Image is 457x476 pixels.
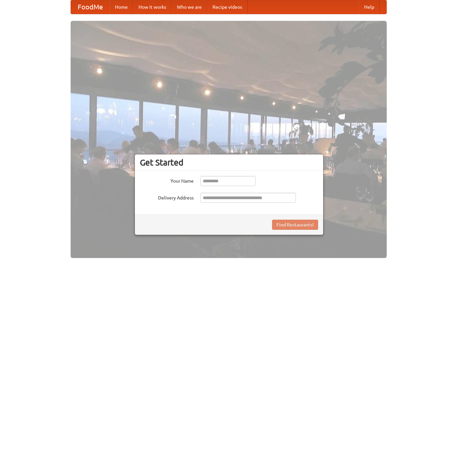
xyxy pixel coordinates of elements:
[140,157,318,168] h3: Get Started
[359,0,380,14] a: Help
[272,220,318,230] button: Find Restaurants!
[207,0,247,14] a: Recipe videos
[172,0,207,14] a: Who we are
[110,0,133,14] a: Home
[133,0,172,14] a: How it works
[140,193,194,201] label: Delivery Address
[71,0,110,14] a: FoodMe
[140,176,194,184] label: Your Name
